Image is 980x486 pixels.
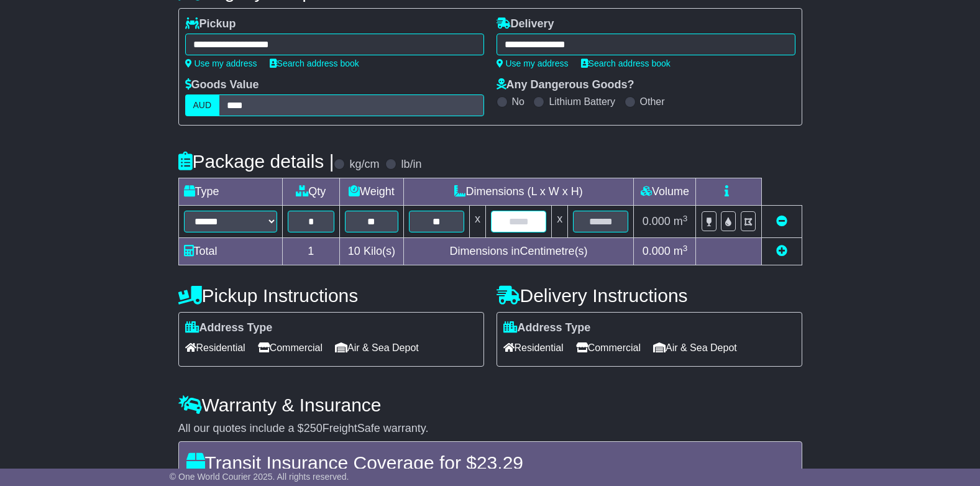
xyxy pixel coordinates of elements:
[469,206,485,238] td: x
[304,422,323,434] span: 250
[403,238,634,265] td: Dimensions in Centimetre(s)
[683,244,688,253] sup: 3
[340,178,404,206] td: Weight
[185,338,245,357] span: Residential
[497,78,634,92] label: Any Dangerous Goods?
[185,321,273,335] label: Address Type
[581,58,671,68] a: Search address book
[178,285,484,306] h4: Pickup Instructions
[776,215,787,227] a: Remove this item
[178,395,802,415] h4: Warranty & Insurance
[185,78,259,92] label: Goods Value
[497,58,569,68] a: Use my address
[270,58,359,68] a: Search address book
[640,96,665,108] label: Other
[178,178,282,206] td: Type
[643,215,671,227] span: 0.000
[340,238,404,265] td: Kilo(s)
[674,215,688,227] span: m
[643,245,671,257] span: 0.000
[335,338,419,357] span: Air & Sea Depot
[503,321,591,335] label: Address Type
[178,151,334,172] h4: Package details |
[403,178,634,206] td: Dimensions (L x W x H)
[258,338,323,357] span: Commercial
[549,96,615,108] label: Lithium Battery
[674,245,688,257] span: m
[282,178,340,206] td: Qty
[634,178,696,206] td: Volume
[401,158,421,172] label: lb/in
[348,245,360,257] span: 10
[178,422,802,436] div: All our quotes include a $ FreightSafe warranty.
[185,17,236,31] label: Pickup
[282,238,340,265] td: 1
[497,17,554,31] label: Delivery
[186,452,794,473] h4: Transit Insurance Coverage for $
[683,214,688,223] sup: 3
[497,285,802,306] h4: Delivery Instructions
[776,245,787,257] a: Add new item
[349,158,379,172] label: kg/cm
[185,94,220,116] label: AUD
[576,338,641,357] span: Commercial
[477,452,523,473] span: 23.29
[512,96,524,108] label: No
[552,206,568,238] td: x
[178,238,282,265] td: Total
[653,338,737,357] span: Air & Sea Depot
[503,338,564,357] span: Residential
[185,58,257,68] a: Use my address
[170,472,349,482] span: © One World Courier 2025. All rights reserved.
